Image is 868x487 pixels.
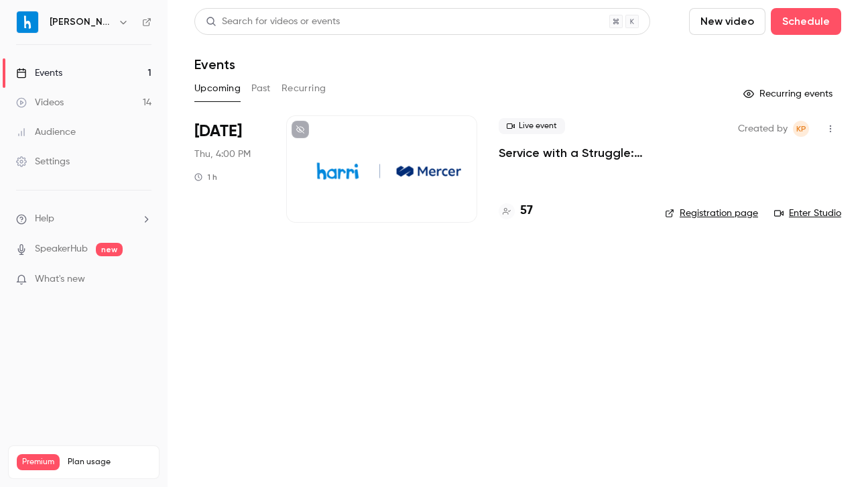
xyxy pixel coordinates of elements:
a: 57 [499,202,533,220]
span: Thu, 4:00 PM [194,148,251,161]
div: Settings [16,155,70,168]
div: Events [16,66,62,80]
span: Plan usage [68,457,151,468]
button: Upcoming [194,78,241,99]
div: Sep 4 Thu, 11:00 AM (America/New York) [194,115,265,223]
span: new [96,243,123,256]
span: KP [796,121,806,137]
button: Past [251,78,271,99]
li: help-dropdown-opener [16,212,151,226]
div: Videos [16,96,64,109]
a: Enter Studio [774,207,841,220]
button: New video [689,8,765,35]
button: Recurring [282,78,326,99]
span: Help [35,212,54,226]
a: Registration page [665,207,758,220]
div: Search for videos or events [206,15,340,29]
div: 1 h [194,172,217,182]
iframe: Noticeable Trigger [135,274,151,286]
h6: [PERSON_NAME] [50,15,113,29]
span: Created by [738,121,788,137]
span: Live event [499,118,565,134]
a: Service with a Struggle: What Hospitality Can Teach Us About Supporting Frontline Teams [499,145,643,161]
span: Premium [17,454,60,470]
span: What's new [35,272,85,286]
span: Kate Price [793,121,809,137]
button: Schedule [771,8,841,35]
div: Audience [16,125,76,139]
h1: Events [194,56,235,72]
a: SpeakerHub [35,242,88,256]
h4: 57 [520,202,533,220]
span: [DATE] [194,121,242,142]
button: Recurring events [737,83,841,105]
img: Harri [17,11,38,33]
